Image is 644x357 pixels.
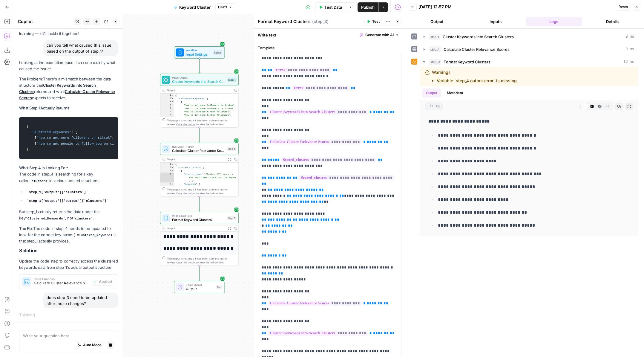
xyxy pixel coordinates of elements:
[26,124,28,128] span: {
[23,120,114,156] code: ... ...
[422,89,441,97] button: Output
[172,214,225,218] span: Write Liquid Text
[215,3,235,11] button: Draft
[172,145,225,149] span: Run Code · Python
[315,2,346,12] button: Test Data
[43,293,118,308] div: does step_3 need to be updated after those changes?
[226,147,236,151] div: Step 4
[443,34,514,40] span: Cluster Keywords into Search Clusters
[172,79,225,84] span: Cluster Keywords into Search Clusters
[160,281,239,293] div: Single OutputOutputEnd
[467,17,524,26] button: Inputs
[36,142,124,146] span: "how to get people to follow you on tiktok"
[75,234,114,237] code: Clustered_Keywords
[625,47,634,52] span: 0 ms
[30,179,49,183] code: clusters
[443,89,467,97] button: Metadata
[616,3,631,11] button: Reset
[160,113,174,117] div: 7
[30,130,71,134] span: "Clustered_Keywords"
[35,142,37,146] span: [
[19,106,70,110] strong: What Step 1 Actually Returns:
[19,165,68,170] strong: What Step 4 Is Looking For:
[254,29,405,41] div: Write text
[19,77,43,81] strong: The Problem:
[420,45,638,54] button: 0 ms
[167,187,237,195] div: This output is too large & has been abbreviated for review. to view the full content.
[160,173,174,182] div: 4
[312,19,329,25] span: ( step_3 )
[619,4,628,10] span: Reset
[218,4,227,10] span: Draft
[199,128,200,142] g: Edge from step_1 to step_4
[35,312,39,318] div: ...
[160,143,239,197] div: Run Code · PythonCalculate Cluster Relevance ScoresStep 4Output{ "scored_clusters":[ { "cluster_n...
[35,136,37,140] span: [
[19,258,118,271] p: Update the code step to correctly access the clustered keywords data from step_1's actual output ...
[199,59,200,73] g: Edge from start to step_1
[444,59,490,65] span: Format Keyword Clusters
[199,266,200,280] g: Edge from step_3 to end
[160,169,174,173] div: 3
[420,57,638,67] button: 16 ms
[420,67,638,236] div: 16 ms
[172,217,225,222] span: Format Keyword Clusters
[160,182,174,186] div: 5
[171,97,174,100] span: Toggle code folding, rows 2 through 1123
[99,279,112,284] span: Applied
[365,32,394,38] span: Generate with AI
[324,4,342,10] span: Test Data
[27,190,88,194] code: step_1['output']['clusters']
[160,166,174,169] div: 2
[364,18,382,25] button: Test
[19,209,118,222] p: But step_1 actually returns the data under the key , not .
[19,248,118,254] h2: Solution
[186,286,214,292] span: Output
[27,199,108,203] code: step_1['output']['output']['clusters']
[171,94,174,97] span: Toggle code folding, rows 1 through 1124
[19,76,118,101] p: There's a mismatch between the data structure that returns and what expects to receive.
[358,31,401,39] button: Generate with AI
[160,74,239,128] div: Power AgentCluster Keywords into Search ClustersStep 1Output{ "Clustered_Keywords":[ [ "how to ge...
[199,197,200,211] g: Edge from step_4 to step_3
[216,285,223,289] div: End
[34,277,88,280] span: Code Changes
[83,342,102,348] span: Auto Mode
[19,225,118,245] p: The code in step_4 needs to be updated to look for the correct key name ( ) that step_1 actually ...
[25,217,65,220] code: Clustered_Keywords
[409,17,465,26] button: Output
[167,88,231,92] div: Output
[425,103,443,110] span: string
[176,123,196,126] span: Copy the output
[19,24,118,36] p: I might make mistakes now and then, but I’m always learning — let’s tackle it together!
[91,278,114,286] button: Applied
[372,19,380,24] span: Test
[172,148,225,153] span: Calculate Cluster Relevance Scores
[26,148,28,151] span: }
[18,19,72,25] div: Copilot
[160,163,174,166] div: 1
[186,52,211,57] span: Input Settings
[167,226,225,231] div: Output
[112,136,114,140] span: ,
[429,46,441,52] span: step_4
[171,100,174,103] span: Toggle code folding, rows 3 through 22
[171,166,174,169] span: Toggle code folding, rows 2 through 2264
[258,45,401,51] label: Template
[444,46,510,52] span: Calculate Cluster Relevance Scores
[167,256,237,264] div: This output is too large & has been abbreviated for review. to view the full content.
[71,130,73,134] span: :
[526,17,582,26] button: Logs
[73,217,93,220] code: clusters
[160,94,174,97] div: 1
[19,312,118,318] div: Thinking
[160,100,174,103] div: 3
[75,130,77,134] span: [
[429,59,441,65] span: step_3
[167,118,237,126] div: This output is too large & has been abbreviated for review. to view the full content.
[171,163,174,166] span: Toggle code folding, rows 1 through 2265
[432,69,517,84] div: Warnings
[186,283,214,287] span: Single Output
[171,169,174,173] span: Toggle code folding, rows 3 through 31
[179,4,211,10] span: Keyword Cluster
